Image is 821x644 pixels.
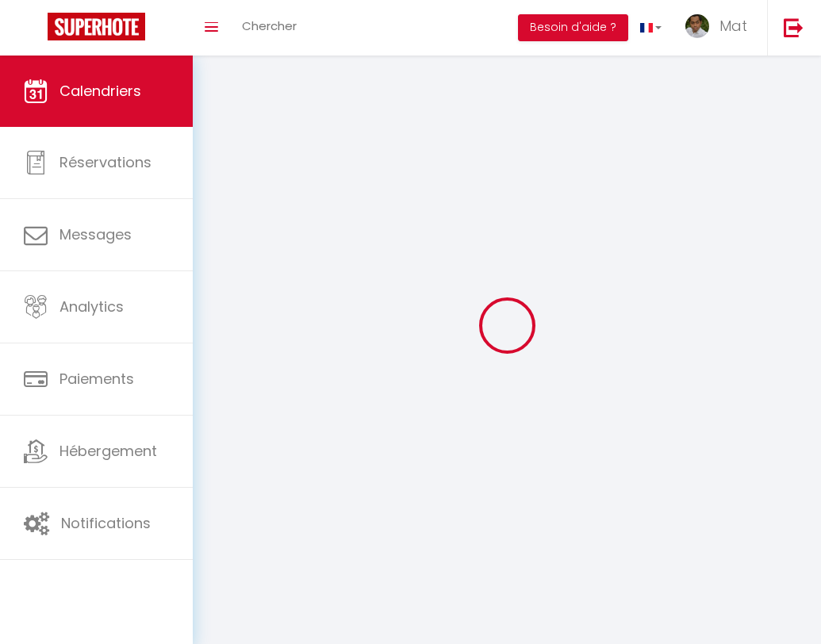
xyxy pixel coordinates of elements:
img: Super Booking [48,13,145,40]
span: Réservations [59,152,152,172]
span: Mat [719,16,747,36]
span: Hébergement [59,441,157,461]
button: Ouvrir le widget de chat LiveChat [13,6,60,54]
button: Besoin d'aide ? [518,14,628,41]
span: Messages [59,224,132,244]
img: logout [784,17,804,37]
span: Paiements [59,369,134,389]
span: Calendriers [59,81,141,101]
span: Notifications [61,513,151,533]
img: ... [685,14,709,38]
span: Chercher [242,17,297,34]
span: Analytics [59,297,124,316]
